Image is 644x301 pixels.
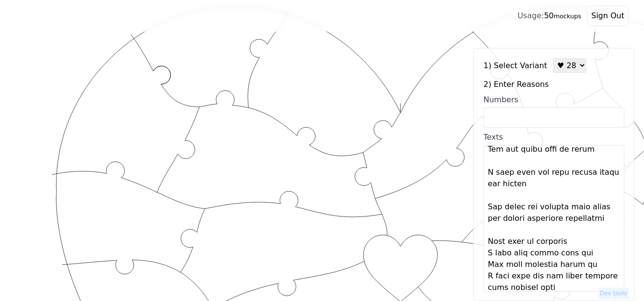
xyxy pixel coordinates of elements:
label: 2) Enter Reasons [483,79,624,90]
button: Sign Out [587,6,629,26]
label: 1) Select Variant [483,60,547,72]
div: Numbers [483,94,624,106]
textarea: Texts [483,145,624,292]
div: Texts [483,132,624,143]
small: mockups [554,12,581,20]
div: 50 [517,10,581,22]
button: Dev tools [598,288,629,299]
span: Usage: [517,11,544,20]
input: Numbers [483,108,624,128]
